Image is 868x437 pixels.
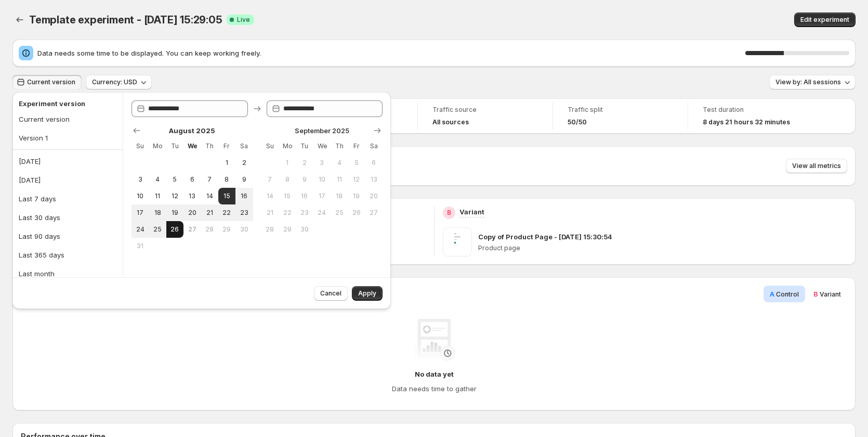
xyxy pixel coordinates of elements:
[318,142,326,150] span: We
[568,106,673,114] span: Traffic split
[218,188,235,204] button: Start of range Friday August 15 2025
[153,175,162,184] span: 4
[279,155,296,171] button: Monday September 1 2025
[19,114,70,124] div: Current version
[370,175,378,184] span: 13
[770,290,774,298] span: A
[166,204,183,221] button: Tuesday August 19 2025
[318,159,326,167] span: 3
[153,192,162,200] span: 11
[240,175,248,184] span: 9
[266,175,274,184] span: 7
[237,16,250,24] span: Live
[335,142,344,150] span: Th
[820,290,841,298] span: Variant
[279,138,296,155] th: Monday
[413,319,455,361] img: No data yet
[703,106,809,114] span: Test duration
[201,138,218,155] th: Thursday
[283,159,292,167] span: 1
[432,106,538,114] span: Traffic source
[235,204,253,221] button: Saturday August 23 2025
[335,192,344,200] span: 18
[218,138,235,155] th: Friday
[283,142,292,150] span: Mo
[19,212,60,223] div: Last 30 days
[170,142,179,150] span: Tu
[348,138,365,155] th: Friday
[794,12,856,27] button: Edit experiment
[131,204,149,221] button: Sunday August 17 2025
[296,155,313,171] button: Tuesday September 2 2025
[166,138,183,155] th: Tuesday
[318,209,326,217] span: 24
[166,188,183,204] button: Tuesday August 12 2025
[205,209,214,217] span: 21
[365,171,383,188] button: Saturday September 13 2025
[331,155,348,171] button: Thursday September 4 2025
[131,171,149,188] button: Sunday August 3 2025
[392,383,477,394] h4: Data needs time to gather
[16,153,120,170] button: [DATE]
[300,225,309,234] span: 30
[222,175,231,184] span: 8
[240,159,248,167] span: 2
[136,142,144,150] span: Su
[776,290,799,298] span: Control
[19,133,48,143] div: Version 1
[16,111,115,127] button: Current version
[19,98,112,109] h2: Experiment version
[279,188,296,204] button: Monday September 15 2025
[313,138,331,155] th: Wednesday
[183,138,201,155] th: Wednesday
[296,221,313,238] button: Tuesday September 30 2025
[358,289,376,298] span: Apply
[415,369,454,379] h4: No data yet
[261,171,279,188] button: Sunday September 7 2025
[261,138,279,155] th: Sunday
[568,105,673,127] a: Traffic split50/50
[205,175,214,184] span: 7
[296,188,313,204] button: Tuesday September 16 2025
[432,105,538,127] a: Traffic sourceAll sources
[170,209,179,217] span: 19
[370,159,378,167] span: 6
[261,188,279,204] button: Sunday September 14 2025
[183,171,201,188] button: Wednesday August 6 2025
[218,204,235,221] button: Friday August 22 2025
[300,175,309,184] span: 9
[222,142,231,150] span: Fr
[300,142,309,150] span: Tu
[16,130,115,146] button: Version 1
[335,159,344,167] span: 4
[314,286,348,301] button: Cancel
[92,78,137,86] span: Currency: USD
[313,188,331,204] button: Wednesday September 17 2025
[188,175,196,184] span: 6
[313,171,331,188] button: Wednesday September 10 2025
[296,138,313,155] th: Tuesday
[348,204,365,221] button: Friday September 26 2025
[792,162,841,170] span: View all metrics
[205,225,214,234] span: 28
[331,171,348,188] button: Thursday September 11 2025
[222,225,231,234] span: 29
[320,289,341,298] span: Cancel
[218,155,235,171] button: Friday August 1 2025
[218,221,235,238] button: Friday August 29 2025
[129,123,144,138] button: Show previous month, July 2025
[352,286,383,301] button: Apply
[300,209,309,217] span: 23
[131,188,149,204] button: Sunday August 10 2025
[352,175,361,184] span: 12
[183,188,201,204] button: Wednesday August 13 2025
[170,225,179,234] span: 26
[786,159,847,173] button: View all metrics
[370,192,378,200] span: 20
[348,188,365,204] button: Friday September 19 2025
[348,155,365,171] button: Friday September 5 2025
[313,204,331,221] button: Wednesday September 24 2025
[568,118,587,126] span: 50/50
[153,142,162,150] span: Mo
[296,171,313,188] button: Tuesday September 9 2025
